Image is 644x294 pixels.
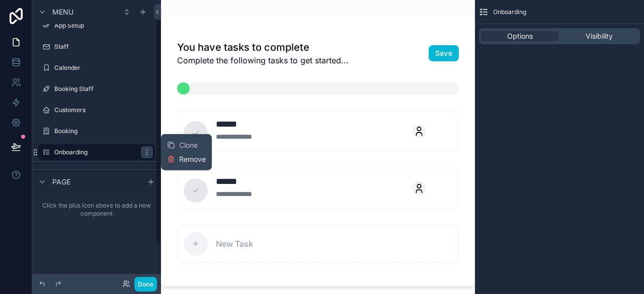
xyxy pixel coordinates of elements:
[167,154,206,164] button: Remove
[134,277,157,291] button: Done
[52,7,73,17] span: Menu
[429,45,459,61] button: Save
[177,54,349,66] span: Complete the following tasks to get started...
[54,127,153,135] label: Booking
[54,43,153,51] label: Staff
[38,60,155,76] a: Calender
[38,39,155,55] a: Staff
[167,140,206,150] button: Clone
[54,22,153,30] label: App Setup
[32,193,161,226] div: Click the plus icon above to add a new component
[177,40,349,54] h1: You have tasks to complete
[38,81,155,97] a: Booking Staff
[54,148,135,156] label: Onboarding
[179,154,206,164] span: Remove
[52,177,70,187] span: Page
[54,85,153,93] label: Booking Staff
[179,140,198,150] span: Clone
[507,31,533,41] span: Options
[54,106,153,114] label: Customers
[38,102,155,118] a: Customers
[38,144,155,160] a: Onboarding
[38,18,155,34] a: App Setup
[216,238,452,250] span: New Task
[54,64,153,72] label: Calender
[493,8,526,16] span: Onboarding
[586,31,613,41] span: Visibility
[52,169,104,179] span: Hidden pages
[38,123,155,139] a: Booking
[32,193,161,226] div: scrollable content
